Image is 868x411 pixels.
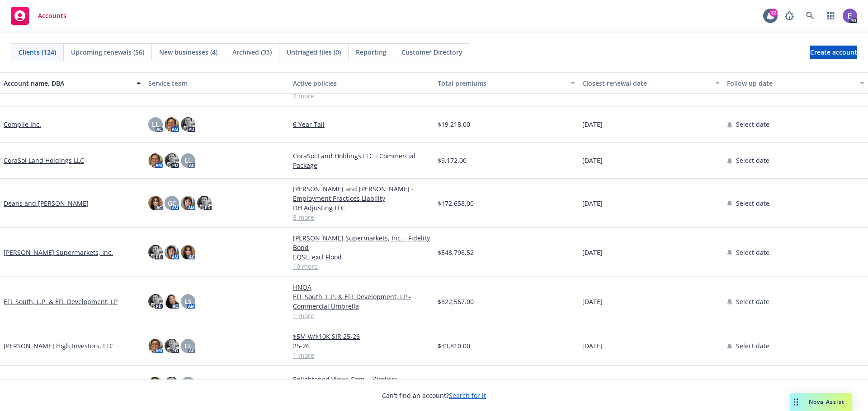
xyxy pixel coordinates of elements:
a: HNOA [293,282,430,292]
span: [DATE] [582,120,603,129]
a: Search [801,7,819,25]
span: Untriaged files (0) [287,47,341,57]
a: Report a Bug [780,7,798,25]
a: CoraSol Land Holdings LLC - Commercial Package [293,151,430,170]
span: $322,567.00 [438,297,474,306]
a: EFL South, L.P. & EFL Development, LP - Commercial Umbrella [293,292,430,311]
a: EQSL, excl Flood [293,252,430,262]
div: Follow up date [727,79,854,88]
span: [DATE] [582,297,603,306]
img: photo [197,196,212,210]
img: photo [165,377,179,391]
span: [DATE] [582,199,603,208]
a: 1 more [293,351,430,360]
div: Account name, DBA [4,79,131,88]
button: Nova Assist [790,393,852,411]
div: Total premiums [438,79,565,88]
span: $19,218.00 [438,120,470,129]
a: Switch app [822,7,840,25]
span: Select date [736,156,769,165]
img: photo [181,117,195,132]
img: photo [165,153,179,168]
span: Select date [736,379,769,388]
div: Closest renewal date [582,79,710,88]
span: [DATE] [582,248,603,257]
img: photo [148,196,163,210]
a: Search for it [449,391,486,400]
span: Customer Directory [401,47,462,57]
span: $26,260.00 [438,379,470,388]
img: photo [181,245,195,259]
img: photo [148,294,163,309]
span: Accounts [38,12,66,19]
a: [PERSON_NAME] and [PERSON_NAME] - Employment Practices Liability [293,184,430,203]
span: Create account [810,44,857,61]
span: [DATE] [582,341,603,351]
a: 2 more [293,91,430,101]
div: 32 [769,9,778,17]
button: Follow up date [723,72,868,94]
span: LL [184,379,192,388]
img: photo [843,9,857,23]
img: photo [165,117,179,132]
span: Upcoming renewals (56) [71,47,144,57]
span: GC [168,199,176,208]
span: $33,810.00 [438,341,470,351]
a: [PERSON_NAME] High Investors, LLC [4,341,113,351]
span: Clients (124) [19,47,56,57]
img: photo [181,196,195,210]
button: Closest renewal date [579,72,723,94]
img: photo [148,153,163,168]
button: Active policies [289,72,434,94]
a: [PERSON_NAME] Supermarkets, Inc. - Fidelity Bond [293,233,430,252]
span: Select date [736,341,769,351]
a: CoraSol Land Holdings LLC [4,156,84,165]
div: Drag to move [790,393,802,411]
button: Total premiums [434,72,579,94]
span: LL [184,156,192,165]
span: Reporting [356,47,387,57]
span: $172,658.00 [438,199,474,208]
img: photo [165,245,179,259]
a: [PERSON_NAME] Supermarkets, Inc. [4,248,113,257]
a: Deans and [PERSON_NAME] [4,199,89,208]
span: $548,798.52 [438,248,474,257]
span: [DATE] [582,156,603,165]
span: Select date [736,199,769,208]
img: photo [148,339,163,353]
div: Service team [148,79,286,88]
span: [DATE] [582,379,603,388]
span: New businesses (4) [159,47,217,57]
a: Enlightened Views Corp. - Workers' Compensation [293,374,430,393]
button: Service team [145,72,289,94]
div: Active policies [293,79,430,88]
span: LS [184,297,192,306]
a: 25-26 [293,341,430,351]
img: photo [148,245,163,259]
span: LL [184,341,192,351]
a: 8 more [293,212,430,222]
img: photo [148,377,163,391]
span: Select date [736,120,769,129]
span: $9,172.00 [438,156,467,165]
a: Accounts [7,3,70,28]
a: 6 Year Tail [293,120,430,129]
a: DH Adjusting LLC [293,203,430,212]
span: Nova Assist [809,398,844,406]
a: $5M w/$10K SIR 25-26 [293,332,430,341]
img: photo [165,294,179,309]
a: Compile Inc. [4,120,41,129]
span: LL [152,120,159,129]
a: 10 more [293,262,430,271]
a: Enlightened Views Corp. [4,379,77,388]
span: Select date [736,297,769,306]
img: photo [165,339,179,353]
a: EFL South, L.P. & EFL Development, LP [4,297,118,306]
